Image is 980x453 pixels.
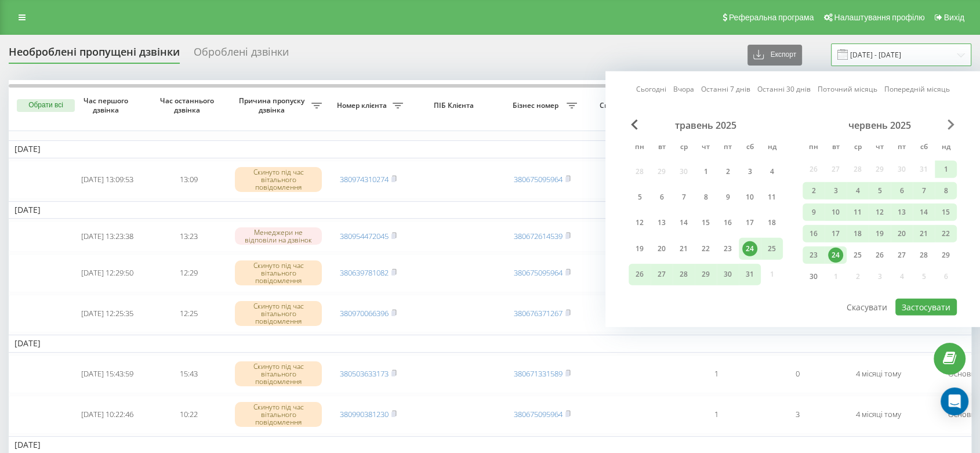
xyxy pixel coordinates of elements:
[764,190,779,205] div: 11
[76,96,139,114] span: Час першого дзвінка
[840,299,894,316] button: Скасувати
[629,238,651,259] div: пн 19 трав 2025 р.
[235,402,322,427] div: Скинуто під час вітального повідомлення
[514,174,562,184] a: 380675095964
[194,46,289,64] div: Оброблені дзвінки
[935,182,957,200] div: нд 8 черв 2025 р.
[742,241,757,256] div: 24
[850,183,865,198] div: 4
[67,355,148,393] td: [DATE] 15:43:59
[869,225,891,242] div: чт 19 черв 2025 р.
[340,231,389,241] a: 380954472045
[838,355,919,393] td: 4 місяці тому
[828,183,843,198] div: 3
[869,182,891,200] div: чт 5 черв 2025 р.
[850,248,865,263] div: 25
[741,139,758,157] abbr: субота
[695,161,717,182] div: чт 1 трав 2025 р.
[894,205,909,220] div: 13
[157,96,220,114] span: Час останнього дзвінка
[720,215,735,230] div: 16
[720,164,735,179] div: 2
[894,226,909,241] div: 20
[948,119,954,130] span: Next Month
[761,186,783,208] div: нд 11 трав 2025 р.
[872,248,887,263] div: 26
[915,139,932,157] abbr: субота
[803,182,825,200] div: пн 2 черв 2025 р.
[893,139,910,157] abbr: п’ятниця
[676,267,691,282] div: 28
[944,13,964,22] span: Вихід
[632,241,647,256] div: 19
[651,186,673,208] div: вт 6 трав 2025 р.
[651,238,673,259] div: вт 20 трав 2025 р.
[847,204,869,221] div: ср 11 черв 2025 р.
[818,84,877,95] a: Поточний місяць
[825,225,847,242] div: вт 17 черв 2025 р.
[717,263,739,285] div: пт 30 трав 2025 р.
[673,238,695,259] div: ср 21 трав 2025 р.
[148,295,229,333] td: 12:25
[514,368,562,379] a: 380671331589
[764,241,779,256] div: 25
[717,212,739,234] div: пт 16 трав 2025 р.
[673,263,695,285] div: ср 28 трав 2025 р.
[916,226,931,241] div: 21
[631,139,648,157] abbr: понеділок
[742,267,757,282] div: 31
[676,190,691,205] div: 7
[698,164,713,179] div: 1
[697,139,714,157] abbr: четвер
[935,204,957,221] div: нд 15 черв 2025 р.
[729,13,814,22] span: Реферальна програма
[825,247,847,264] div: вт 24 черв 2025 р.
[739,212,761,234] div: сб 17 трав 2025 р.
[761,212,783,234] div: нд 18 трав 2025 р.
[514,409,562,419] a: 380675095964
[148,355,229,393] td: 15:43
[803,225,825,242] div: пн 16 черв 2025 р.
[916,248,931,263] div: 28
[739,161,761,182] div: сб 3 трав 2025 р.
[698,241,713,256] div: 22
[806,269,821,284] div: 30
[340,174,389,184] a: 380974310274
[654,241,669,256] div: 20
[913,204,935,221] div: сб 14 черв 2025 р.
[913,225,935,242] div: сб 21 черв 2025 р.
[340,409,389,419] a: 380990381230
[739,186,761,208] div: сб 10 трав 2025 р.
[891,225,913,242] div: пт 20 черв 2025 р.
[825,182,847,200] div: вт 3 черв 2025 р.
[757,84,811,95] a: Останні 30 днів
[632,215,647,230] div: 12
[653,139,670,157] abbr: вівторок
[419,101,492,110] span: ПІБ Клієнта
[803,204,825,221] div: пн 9 черв 2025 р.
[834,13,924,22] span: Налаштування профілю
[935,225,957,242] div: нд 22 черв 2025 р.
[884,84,950,95] a: Попередній місяць
[938,248,953,263] div: 29
[67,295,148,333] td: [DATE] 12:25:35
[589,101,659,110] span: Співробітник
[676,241,691,256] div: 21
[340,368,389,379] a: 380503633173
[629,186,651,208] div: пн 5 трав 2025 р.
[764,215,779,230] div: 18
[938,162,953,177] div: 1
[67,396,148,434] td: [DATE] 10:22:46
[763,139,781,157] abbr: неділя
[17,99,75,112] button: Обрати всі
[850,226,865,241] div: 18
[632,267,647,282] div: 26
[148,254,229,292] td: 12:29
[675,139,692,157] abbr: середа
[235,96,311,114] span: Причина пропуску дзвінка
[828,205,843,220] div: 10
[742,164,757,179] div: 3
[916,183,931,198] div: 7
[676,355,757,393] td: 1
[891,204,913,221] div: пт 13 черв 2025 р.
